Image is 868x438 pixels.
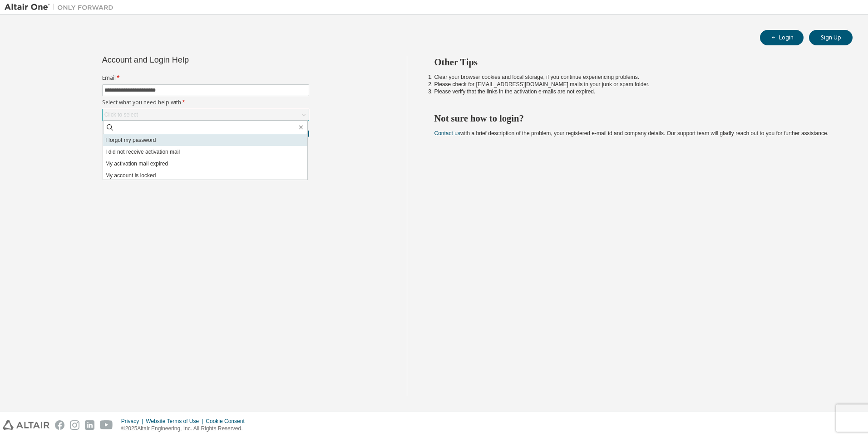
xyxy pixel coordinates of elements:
[434,130,460,136] a: Contact us
[434,73,837,81] li: Clear your browser cookies and local storage, if you continue experiencing problems.
[121,418,146,425] div: Privacy
[70,420,79,430] img: instagram.svg
[121,425,250,433] p: © 2025 Altair Engineering, Inc. All Rights Reserved.
[434,81,837,88] li: Please check for [EMAIL_ADDRESS][DOMAIN_NAME] mails in your junk or spam folder.
[102,99,309,106] label: Select what you need help with
[206,418,250,425] div: Cookie Consent
[434,130,829,136] span: with a brief description of the problem, your registered e-mail id and company details. Our suppo...
[146,418,206,425] div: Website Terms of Use
[434,88,837,95] li: Please verify that the links in the activation e-mails are not expired.
[103,109,309,120] div: Click to select
[102,74,309,82] label: Email
[85,420,94,430] img: linkedin.svg
[55,420,64,430] img: facebook.svg
[103,134,307,146] li: I forgot my password
[5,3,118,12] img: Altair One
[3,420,49,430] img: altair_logo.svg
[104,111,138,118] div: Click to select
[434,112,837,124] h2: Not sure how to login?
[102,56,268,63] div: Account and Login Help
[760,30,804,45] button: Login
[100,420,113,430] img: youtube.svg
[434,56,837,68] h2: Other Tips
[809,30,853,45] button: Sign Up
